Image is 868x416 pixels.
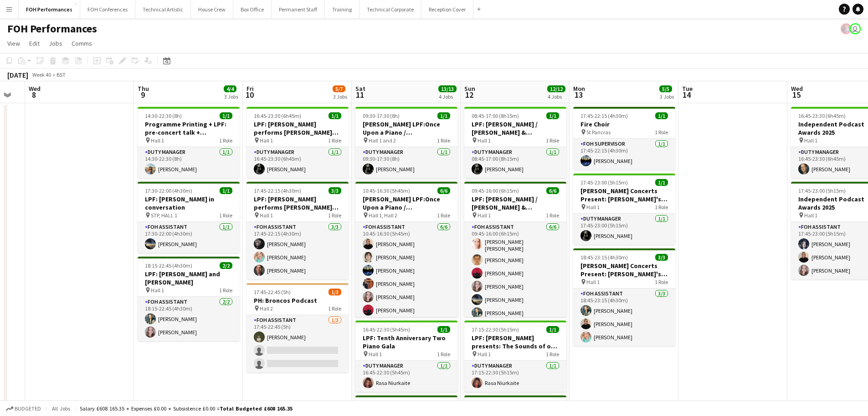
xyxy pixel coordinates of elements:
[45,37,66,49] a: Jobs
[49,39,62,47] span: Jobs
[4,37,24,49] a: View
[220,405,293,412] span: Total Budgeted £608 165.35
[360,0,421,18] button: Technical Corporate
[191,0,233,18] button: House Crew
[68,37,96,49] a: Comms
[233,0,272,18] button: Box Office
[80,0,135,18] button: FOH Conferences
[7,22,97,36] h1: FOH Performances
[80,405,293,412] div: Salary £608 165.35 + Expenses £0.00 + Subsistence £0.00 =
[50,405,72,412] span: All jobs
[30,71,53,78] span: Week 40
[29,39,40,47] span: Edit
[15,405,41,412] span: Budgeted
[272,0,325,18] button: Permanent Staff
[7,70,28,79] div: [DATE]
[56,71,66,78] div: BST
[7,39,20,47] span: View
[72,39,92,47] span: Comms
[135,0,191,18] button: Technical Artistic
[841,23,852,34] app-user-avatar: Frazer Mclean
[19,0,80,18] button: FOH Performances
[325,0,360,18] button: Training
[421,0,473,18] button: Reception Cover
[5,404,42,414] button: Budgeted
[850,23,861,34] app-user-avatar: Visitor Services
[26,37,43,49] a: Edit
